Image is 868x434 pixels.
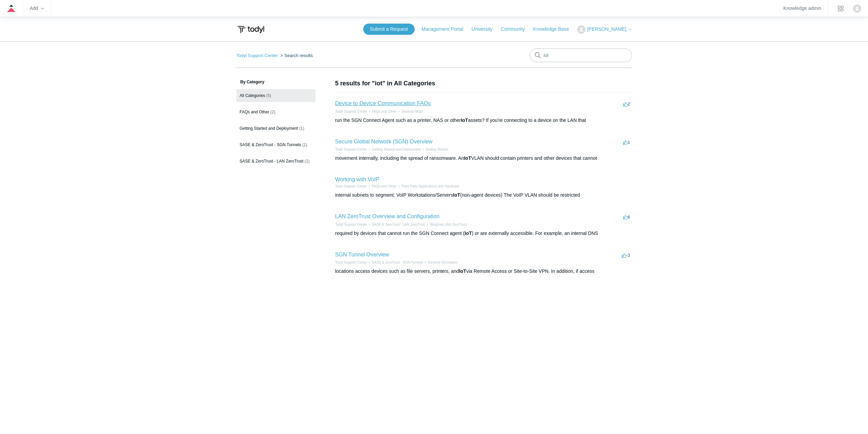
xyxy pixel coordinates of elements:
span: 6 [623,214,630,220]
li: Todyl Support Center [335,147,367,152]
span: SASE & ZeroTrust - SGN Tunnels [240,142,301,147]
li: Todyl Support Center [335,222,367,227]
li: General FAQs [397,109,423,114]
a: Working with VoIP [335,177,380,182]
li: Todyl Support Center [236,53,279,58]
span: 1 [623,140,630,145]
a: Getting Started and Deployment (1) [236,122,315,135]
span: (1) [299,126,304,131]
zd-hc-trigger: Click your profile icon to open the profile menu [853,4,861,13]
a: Todyl Support Center [236,53,278,58]
a: SASE & ZeroTrust - LAN ZeroTrust [372,223,425,226]
img: user avatar [853,4,861,13]
div: run the SGN Connect Agent such as a printer, NAS or other assets? If you're connecting to a devic... [335,117,632,124]
li: Search results [279,53,313,58]
li: Todyl Support Center [335,109,367,114]
a: SGN Tunnel Overview [335,252,389,257]
a: General Information [428,261,458,264]
a: Community [501,26,532,33]
a: LAN ZeroTrust Overview and Configuration [335,213,440,219]
em: IoT [453,192,460,198]
a: Todyl Support Center [335,261,367,264]
a: Getting Started [425,148,448,151]
em: IoT [464,155,471,161]
span: (1) [302,142,307,147]
span: (1) [305,159,310,164]
span: [PERSON_NAME] [587,26,626,32]
zd-hc-trigger: Add [30,6,44,10]
a: SASE & ZeroTrust - LAN ZeroTrust (1) [236,155,315,168]
div: movement internally, including the spread of ransomware. An VLAN should contain printers and othe... [335,155,632,162]
a: Knowledge Base [533,26,576,33]
li: Getting Started and Deployment [367,147,421,152]
h3: By Category [236,79,315,85]
a: Windows LAN ZeroTrust [430,223,467,226]
span: All Categories [240,93,265,98]
img: Todyl Support Center Help Center home page [236,23,265,36]
li: General Information [423,260,458,265]
span: FAQs and Other [240,110,269,114]
a: SASE & ZeroTrust - SGN Tunnels [372,261,423,264]
a: All Categories (5) [236,89,315,102]
a: FAQs and Other (2) [236,106,315,118]
div: required by devices that cannot run the SGN Connect agent ( ) or are externally accessible. For e... [335,230,632,237]
li: FAQs and Other [367,109,396,114]
em: IoT [465,230,472,236]
div: locations access devices such as file servers, printers, and via Remote Access or Site-to-Site VP... [335,268,632,275]
a: University [471,26,499,33]
a: FAQs and Other [372,110,396,113]
li: Todyl Support Center [335,260,367,265]
li: Windows LAN ZeroTrust [425,222,467,227]
a: Knowledge admin [783,6,821,10]
span: Getting Started and Deployment [240,126,298,131]
a: SASE & ZeroTrust - SGN Tunnels (1) [236,138,315,151]
input: Search [530,48,632,62]
a: Secure Global Network (SGN) Overview [335,139,432,144]
li: SASE & ZeroTrust - LAN ZeroTrust [367,222,425,227]
li: Third Party Applications and Hardware [397,184,459,189]
li: FAQs and Other [367,184,396,189]
em: IoT [461,117,468,123]
span: 2 [623,101,630,107]
div: internal subnets to segment: VoIP Workstations/Servers (non-agent devices) The VoIP VLAN should b... [335,192,632,199]
li: SASE & ZeroTrust - SGN Tunnels [367,260,423,265]
span: (5) [266,93,271,98]
a: Getting Started and Deployment [372,148,421,151]
a: Todyl Support Center [335,184,367,188]
a: Todyl Support Center [335,110,367,113]
a: Management Portal [422,26,470,33]
a: FAQs and Other [372,184,396,188]
a: Todyl Support Center [335,223,367,226]
li: Todyl Support Center [335,184,367,189]
a: Todyl Support Center [335,148,367,151]
li: Getting Started [421,147,448,152]
a: General FAQs [401,110,423,113]
span: -3 [622,253,630,258]
em: IoT [459,268,466,274]
span: SASE & ZeroTrust - LAN ZeroTrust [240,159,304,164]
span: (2) [270,110,276,114]
button: [PERSON_NAME] [577,25,632,34]
a: Submit a Request [363,24,415,35]
a: Third Party Applications and Hardware [401,184,459,188]
h1: 5 results for "iot" in All Categories [335,79,632,88]
a: Device to Device Communication FAQs [335,100,431,106]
